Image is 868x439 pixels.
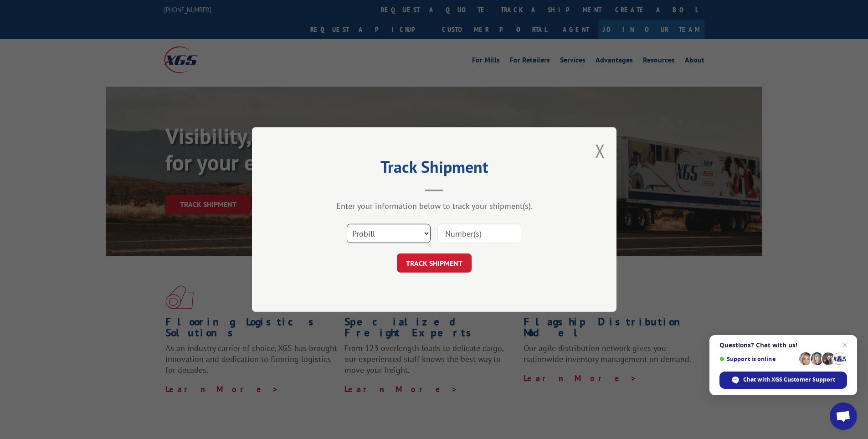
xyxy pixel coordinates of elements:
span: Support is online [719,356,796,362]
h2: Track Shipment [298,160,571,178]
button: TRACK SHIPMENT [397,253,472,273]
a: Open chat [830,403,857,430]
input: Number(s) [437,224,521,243]
button: Close modal [595,139,605,163]
div: Enter your information below to track your shipment(s). [298,201,571,211]
span: Questions? Chat with us! [719,341,847,349]
span: Chat with XGS Customer Support [743,376,835,384]
span: Chat with XGS Customer Support [719,372,847,389]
